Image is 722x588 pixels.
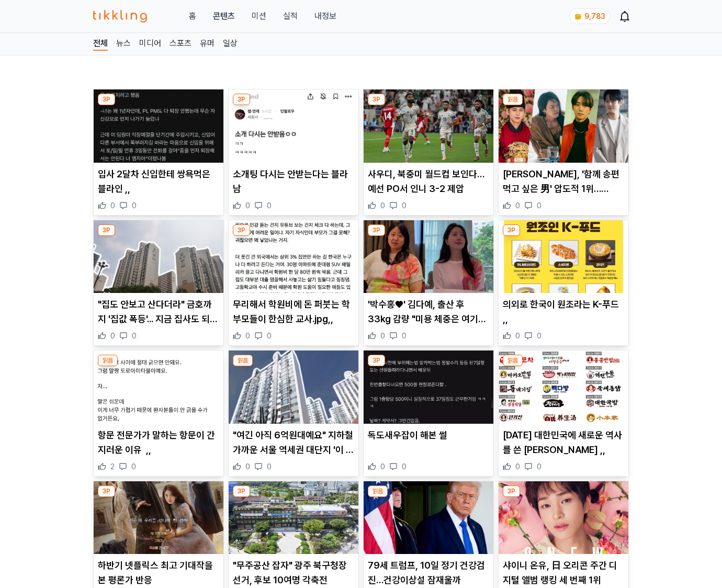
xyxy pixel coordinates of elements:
[363,350,494,477] div: 3P 독도새우잡이 해본 썰 독도새우잡이 해본 썰 0 0
[228,220,359,346] div: 3P 무리해서 학원비에 돈 퍼붓는 학부모들이 한심한 교사.jpg,, 무리해서 학원비에 돈 퍼붓는 학부모들이 한심한 교사.jpg,, 0 0
[139,37,161,51] a: 미디어
[110,461,115,472] span: 2
[574,13,582,21] img: coin
[569,8,608,24] a: coin 9,783
[110,200,115,211] span: 0
[380,200,385,211] span: 0
[98,224,115,236] div: 3P
[537,200,541,211] span: 0
[93,10,147,22] img: 티끌링
[402,461,407,472] span: 0
[283,10,298,22] a: 실적
[503,428,624,457] p: [DATE] 대한민국에 새로운 역사를 쓴 [PERSON_NAME] ,,
[94,350,223,424] img: 항문 전문가가 말하는 항문이 간지러운 이유 ,,
[98,297,219,326] p: "집도 안보고 산다더라" 금호까지 '집값 폭등'... 지금 집사도 되나? 전망 분석
[364,350,493,424] img: 독도새우잡이 해본 썰
[233,428,354,457] p: "여긴 아직 6억원대예요" 지하철 가까운 서울 역세권 대단지 '이 아파트' 전망 분석
[364,481,493,555] img: 79세 트럼프, 10일 정기 건강검진…건강이상설 잠재울까
[267,200,272,211] span: 0
[503,297,624,326] p: 의외로 한국이 원조라는 K-푸드 ,,
[98,428,219,457] p: 항문 전문가가 말하는 항문이 간지러운 이유 ,,
[93,350,224,477] div: 읽음 항문 전문가가 말하는 항문이 간지러운 이유 ,, 항문 전문가가 말하는 항문이 간지러운 이유 ,, 2 0
[131,461,136,472] span: 0
[233,355,253,366] div: 읽음
[94,220,223,293] img: "집도 안보고 산다더라" 금호까지 '집값 폭등'... 지금 집사도 되나? 전망 분석
[364,89,493,163] img: 사우디, 북중미 월드컵 보인다…예선 PO서 인니 3-2 제압
[368,428,489,443] p: 독도새우잡이 해본 썰
[132,331,137,341] span: 0
[245,461,250,472] span: 0
[233,485,250,497] div: 3P
[363,89,494,216] div: 3P 사우디, 북중미 월드컵 보인다…예선 PO서 인니 3-2 제압 사우디, 북중미 월드컵 보인다…예선 PO서 인니 3-2 제압 0 0
[363,220,494,346] div: 3P '박수홍♥' 김다예, 출산 후 33kg 감량 "미용 체중은 여기서 8kg 감량 해야하는데" '박수홍♥' 김다예, 출산 후 33kg 감량 "미용 체중은 여기서 8kg 감량...
[229,350,358,424] img: "여긴 아직 6억원대예요" 지하철 가까운 서울 역세권 대단지 '이 아파트' 전망 분석
[503,355,523,366] div: 읽음
[98,558,219,587] p: 하반기 넷플릭스 최고 기대작을 본 평론가 반응
[402,200,407,211] span: 0
[503,558,624,587] p: 샤이니 온유, 日 오리콘 주간 디지털 앨범 랭킹 세 번째 1위
[98,355,118,366] div: 읽음
[229,481,358,555] img: "무주공산 잡자" 광주 북구청장 선거, 후보 10여명 각축전
[503,167,624,196] p: [PERSON_NAME], '함께 송편 먹고 싶은 男' 압도적 1위…[PERSON_NAME]·[PERSON_NAME]·[PERSON_NAME] 박빙 접전 [★POLL]
[245,331,250,341] span: 0
[116,37,131,51] a: 뉴스
[499,481,628,555] img: 샤이니 온유, 日 오리콘 주간 디지털 앨범 랭킹 세 번째 1위
[233,167,354,196] p: 소개팅 다시는 안받는다는 블라남
[93,220,224,346] div: 3P "집도 안보고 산다더라" 금호까지 '집값 폭등'... 지금 집사도 되나? 전망 분석 "집도 안보고 산다더라" 금호까지 '집값 폭등'... 지금 집사도 되나? 전망 분석 0 0
[233,558,354,587] p: "무주공산 잡자" 광주 북구청장 선거, 후보 10여명 각축전
[94,89,223,163] img: 입사 2달차 신입한테 쌍욕먹은 블라인 ,,
[314,10,336,22] a: 내정보
[223,37,238,51] a: 일상
[189,10,196,22] a: 홈
[380,461,385,472] span: 0
[368,167,489,196] p: 사우디, 북중미 월드컵 보인다…예선 PO서 인니 3-2 제압
[132,200,137,211] span: 0
[503,224,520,236] div: 3P
[233,224,250,236] div: 3P
[229,89,358,163] img: 소개팅 다시는 안받는다는 블라남
[267,331,272,341] span: 0
[498,350,629,477] div: 읽음 오늘 대한민국에 새로운 역사를 쓴 메가커피 ,, [DATE] 대한민국에 새로운 역사를 쓴 [PERSON_NAME] ,, 0 0
[233,94,250,105] div: 3P
[537,331,541,341] span: 0
[93,89,224,216] div: 3P 입사 2달차 신입한테 쌍욕먹은 블라인 ,, 입사 2달차 신입한테 쌍욕먹은 블라인 ,, 0 0
[499,350,628,424] img: 오늘 대한민국에 새로운 역사를 쓴 메가커피 ,,
[368,355,385,366] div: 3P
[515,331,520,341] span: 0
[380,331,385,341] span: 0
[245,200,250,211] span: 0
[229,220,358,293] img: 무리해서 학원비에 돈 퍼붓는 학부모들이 한심한 교사.jpg,,
[368,94,385,105] div: 3P
[98,485,115,497] div: 3P
[252,10,266,22] button: 미션
[368,558,489,587] p: 79세 트럼프, 10일 정기 건강검진…건강이상설 잠재울까
[228,350,359,477] div: 읽음 "여긴 아직 6억원대예요" 지하철 가까운 서울 역세권 대단지 '이 아파트' 전망 분석 "여긴 아직 6억원대예요" 지하철 가까운 서울 역세권 대단지 '이 아파트' 전망 분...
[368,297,489,326] p: '박수홍♥' 김다예, 출산 후 33kg 감량 "미용 체중은 여기서 8kg 감량 해야하는데"
[170,37,191,51] a: 스포츠
[200,37,215,51] a: 유머
[364,220,493,293] img: '박수홍♥' 김다예, 출산 후 33kg 감량 "미용 체중은 여기서 8kg 감량 해야하는데"
[267,461,272,472] span: 0
[402,331,407,341] span: 0
[499,220,628,293] img: 의외로 한국이 원조라는 K-푸드 ,,
[498,89,629,216] div: 읽음 이채민, '함께 송편 먹고 싶은 男' 압도적 1위…김우빈·이준호·최우식 박빙 접전 [★POLL] [PERSON_NAME], '함께 송편 먹고 싶은 男' 압도적 1위…[P...
[98,167,219,196] p: 입사 2달차 신입한테 쌍욕먹은 블라인 ,,
[584,12,605,20] span: 9,783
[503,94,523,105] div: 읽음
[228,89,359,216] div: 3P 소개팅 다시는 안받는다는 블라남 소개팅 다시는 안받는다는 블라남 0 0
[98,94,115,105] div: 3P
[515,200,520,211] span: 0
[93,37,108,51] a: 전체
[499,89,628,163] img: 이채민, '함께 송편 먹고 싶은 男' 압도적 1위…김우빈·이준호·최우식 박빙 접전 [★POLL]
[368,224,385,236] div: 3P
[368,485,388,497] div: 읽음
[515,461,520,472] span: 0
[110,331,115,341] span: 0
[503,485,520,497] div: 3P
[233,297,354,326] p: 무리해서 학원비에 돈 퍼붓는 학부모들이 한심한 교사.jpg,,
[498,220,629,346] div: 3P 의외로 한국이 원조라는 K-푸드 ,, 의외로 한국이 원조라는 K-푸드 ,, 0 0
[213,10,235,22] a: 콘텐츠
[537,461,541,472] span: 0
[94,481,223,555] img: 하반기 넷플릭스 최고 기대작을 본 평론가 반응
